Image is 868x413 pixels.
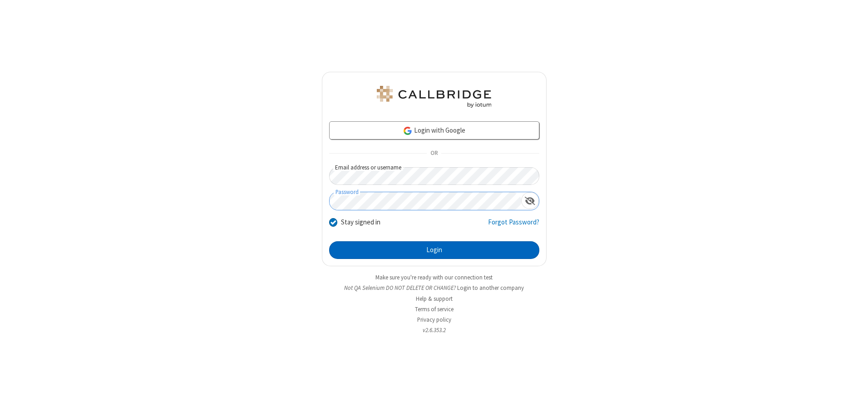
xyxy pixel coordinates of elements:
a: Privacy policy [417,316,451,323]
a: Login with Google [329,121,539,139]
input: Email address or username [329,167,539,185]
span: OR [427,147,441,160]
a: Forgot Password? [488,217,539,234]
a: Help & support [416,295,453,303]
li: Not QA Selenium DO NOT DELETE OR CHANGE? [322,284,547,292]
img: google-icon.png [403,126,413,136]
a: Make sure you're ready with our connection test [375,274,493,281]
li: v2.6.353.2 [322,326,547,334]
button: Login [329,241,539,259]
a: Terms of service [415,305,454,313]
label: Stay signed in [341,217,380,228]
div: Show password [521,192,539,209]
button: Login to another company [457,284,524,292]
img: QA Selenium DO NOT DELETE OR CHANGE [375,86,493,108]
input: Password [330,192,521,210]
